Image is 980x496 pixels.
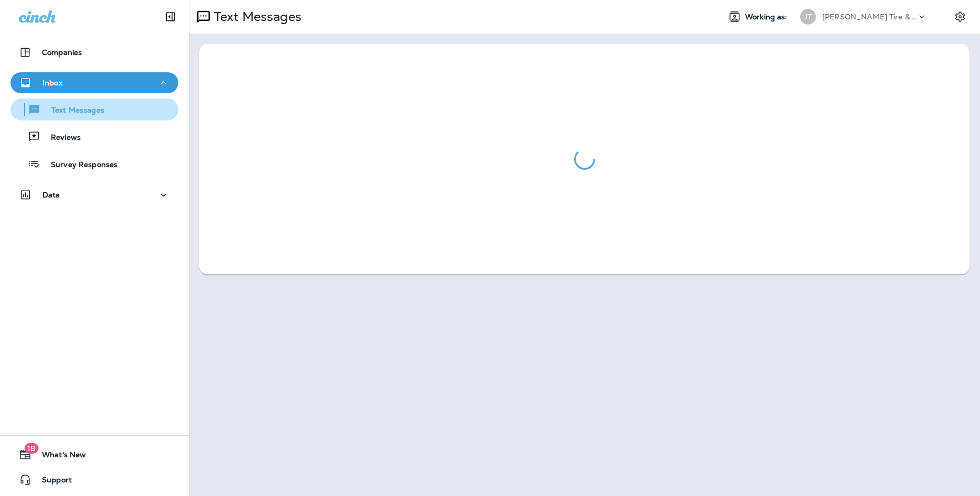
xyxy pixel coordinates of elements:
[156,6,185,27] button: Collapse Sidebar
[951,7,970,26] button: Settings
[10,184,178,205] button: Data
[31,476,72,488] span: Support
[40,160,117,170] p: Survey Responses
[10,72,178,93] button: Inbox
[745,13,790,21] span: Working as:
[10,126,178,148] button: Reviews
[210,9,301,25] p: Text Messages
[10,42,178,63] button: Companies
[822,13,917,21] p: [PERSON_NAME] Tire & Auto
[10,98,178,120] button: Text Messages
[42,191,60,199] p: Data
[10,469,178,490] button: Support
[40,133,81,143] p: Reviews
[42,48,82,57] p: Companies
[10,444,178,465] button: 18What's New
[10,153,178,175] button: Survey Responses
[42,79,62,87] p: Inbox
[41,106,104,116] p: Text Messages
[31,450,86,463] span: What's New
[24,443,38,454] span: 18
[800,9,816,25] div: JT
